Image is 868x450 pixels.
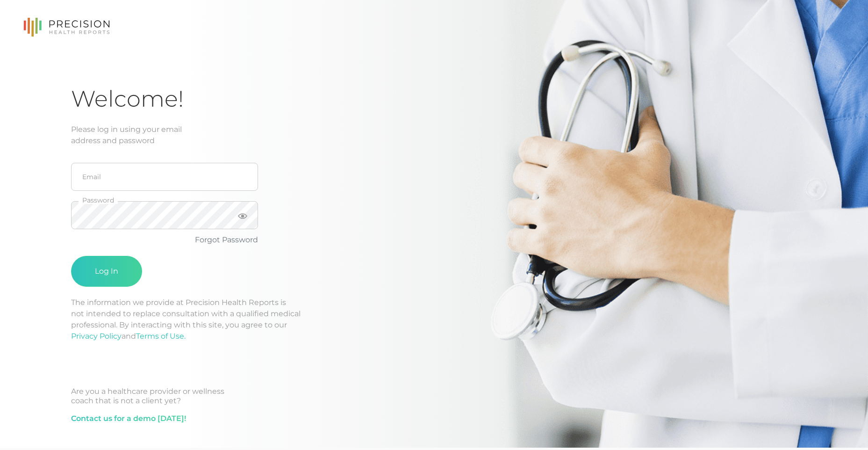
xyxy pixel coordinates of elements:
h1: Welcome! [71,85,797,113]
div: Are you a healthcare provider or wellness coach that is not a client yet? [71,387,797,406]
a: Contact us for a demo [DATE]! [71,413,186,424]
a: Privacy Policy [71,332,122,341]
p: The information we provide at Precision Health Reports is not intended to replace consultation wi... [71,297,797,342]
input: Email [71,163,258,191]
div: Please log in using your email address and password [71,124,797,146]
a: Terms of Use. [136,332,186,341]
button: Log In [71,256,142,287]
a: Forgot Password [195,235,258,244]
